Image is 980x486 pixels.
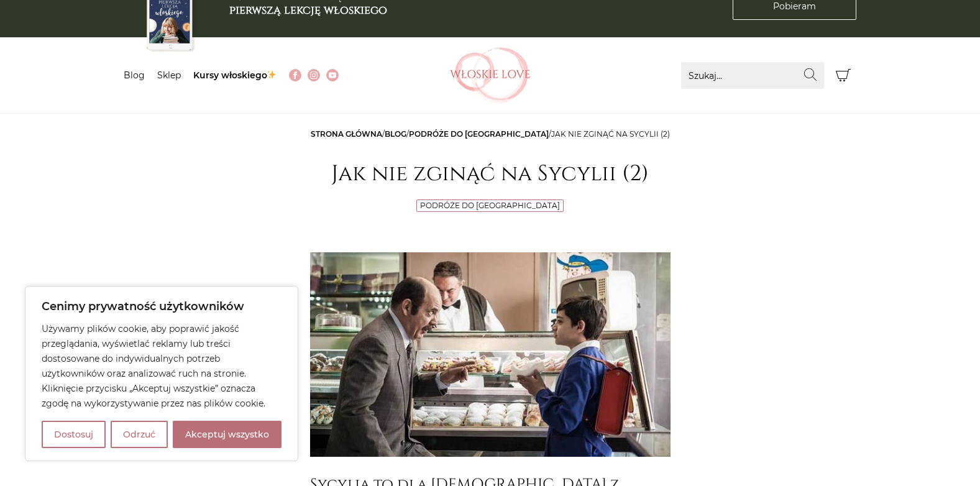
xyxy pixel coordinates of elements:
[42,299,282,314] p: Cenimy prywatność użytkowników
[311,129,670,139] span: / / /
[311,129,382,139] a: Strona główna
[830,62,857,89] button: Koszyk
[409,129,549,139] a: Podróże do [GEOGRAPHIC_DATA]
[157,70,181,81] a: Sklep
[42,321,282,411] p: Używamy plików cookie, aby poprawić jakość przeglądania, wyświetlać reklamy lub treści dostosowan...
[173,421,282,448] button: Akceptuj wszystko
[385,129,406,139] a: Blog
[193,70,277,81] a: Kursy włoskiego
[450,47,531,103] img: Włoskielove
[681,62,824,89] input: Szukaj...
[229,2,387,18] b: pierwszą lekcję włoskiego
[310,161,671,187] h1: Jak nie zginąć na Sycylii (2)
[551,129,670,139] span: Jak nie zginąć na Sycylii (2)
[124,70,145,81] a: Blog
[111,421,168,448] button: Odrzuć
[420,201,560,210] a: Podróże do [GEOGRAPHIC_DATA]
[267,70,276,79] img: ✨
[42,421,106,448] button: Dostosuj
